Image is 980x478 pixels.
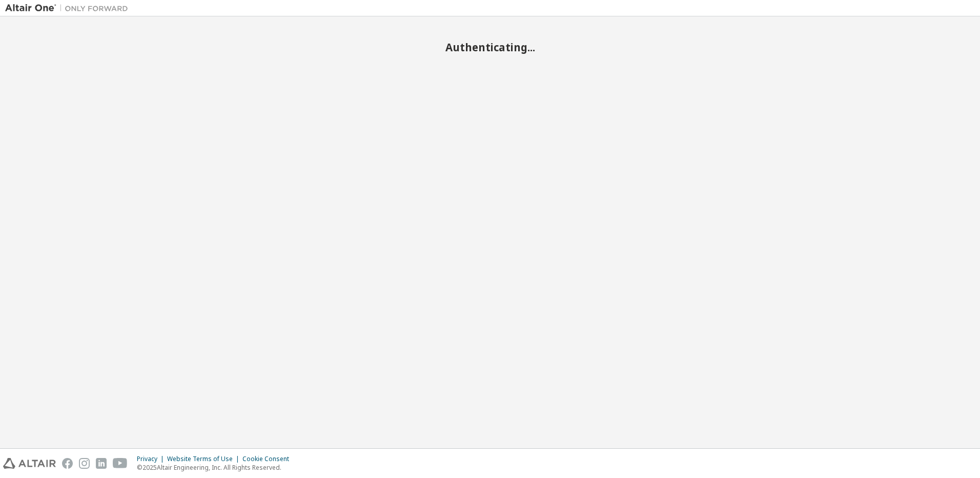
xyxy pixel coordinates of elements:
[113,458,128,469] img: youtube.svg
[62,458,73,469] img: facebook.svg
[3,458,56,469] img: altair_logo.svg
[5,41,975,54] h2: Authenticating...
[137,455,167,463] div: Privacy
[137,463,295,472] p: © 2025 Altair Engineering, Inc. All Rights Reserved.
[96,458,107,469] img: linkedin.svg
[79,458,90,469] img: instagram.svg
[5,3,133,13] img: Altair One
[242,455,295,463] div: Cookie Consent
[167,455,242,463] div: Website Terms of Use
